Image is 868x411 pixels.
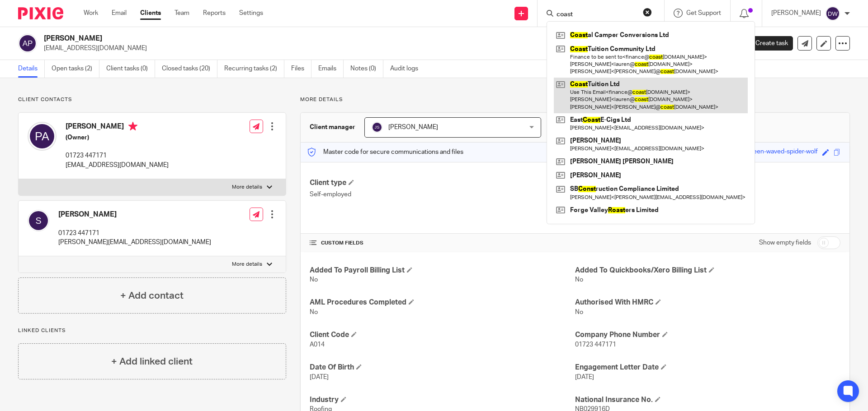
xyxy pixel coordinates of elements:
[771,9,821,18] p: [PERSON_NAME]
[310,190,575,199] p: Self-employed
[58,238,211,247] p: [PERSON_NAME][EMAIL_ADDRESS][DOMAIN_NAME]
[120,289,184,303] h4: + Add contact
[826,6,840,21] img: svg%3E
[643,8,652,17] button: Clear
[128,122,137,131] i: Primary
[575,298,840,307] h4: Authorised With HMRC
[759,238,811,247] label: Show empty fields
[318,60,344,78] a: Emails
[575,266,840,275] h4: Added To Quickbooks/Xero Billing List
[310,363,575,372] h4: Date Of Birth
[58,210,211,219] h4: [PERSON_NAME]
[575,395,840,405] h4: National Insurance No.
[291,60,311,78] a: Files
[310,240,575,247] h4: CUSTOM FIELDS
[232,184,262,191] p: More details
[18,327,286,334] p: Linked clients
[575,330,840,340] h4: Company Phone Number
[372,122,382,133] img: svg%3E
[310,395,575,405] h4: Industry
[390,60,425,78] a: Audit logs
[66,122,169,133] h4: [PERSON_NAME]
[686,10,721,16] span: Get Support
[66,151,169,160] p: 01723 447171
[175,9,189,18] a: Team
[18,60,45,78] a: Details
[18,7,63,19] img: Pixie
[556,11,637,19] input: Search
[140,9,161,18] a: Clients
[716,147,818,157] div: bodacious-green-waved-spider-wolf
[232,261,262,268] p: More details
[575,309,583,315] span: No
[575,342,616,348] span: 01723 447171
[310,342,325,348] span: A014
[162,60,217,78] a: Closed tasks (20)
[310,123,355,132] h3: Client manager
[575,374,594,380] span: [DATE]
[28,122,57,151] img: svg%3E
[112,9,127,18] a: Email
[203,9,226,18] a: Reports
[575,277,583,283] span: No
[300,96,850,103] p: More details
[741,36,793,51] a: Create task
[18,96,286,103] p: Client contacts
[28,210,49,231] img: svg%3E
[111,355,193,369] h4: + Add linked client
[310,309,318,315] span: No
[310,298,575,307] h4: AML Procedures Completed
[310,374,329,380] span: [DATE]
[52,60,99,78] a: Open tasks (2)
[58,229,211,238] p: 01723 447171
[310,178,575,188] h4: Client type
[310,277,318,283] span: No
[224,60,284,78] a: Recurring tasks (2)
[66,161,169,170] p: [EMAIL_ADDRESS][DOMAIN_NAME]
[310,330,575,340] h4: Client Code
[575,363,840,372] h4: Engagement Letter Date
[350,60,383,78] a: Notes (0)
[310,266,575,275] h4: Added To Payroll Billing List
[84,9,98,18] a: Work
[44,44,727,53] p: [EMAIL_ADDRESS][DOMAIN_NAME]
[239,9,263,18] a: Settings
[44,34,590,43] h2: [PERSON_NAME]
[388,124,438,130] span: [PERSON_NAME]
[66,133,169,142] h5: (Owner)
[18,34,37,53] img: svg%3E
[307,148,463,157] p: Master code for secure communications and files
[106,60,155,78] a: Client tasks (0)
